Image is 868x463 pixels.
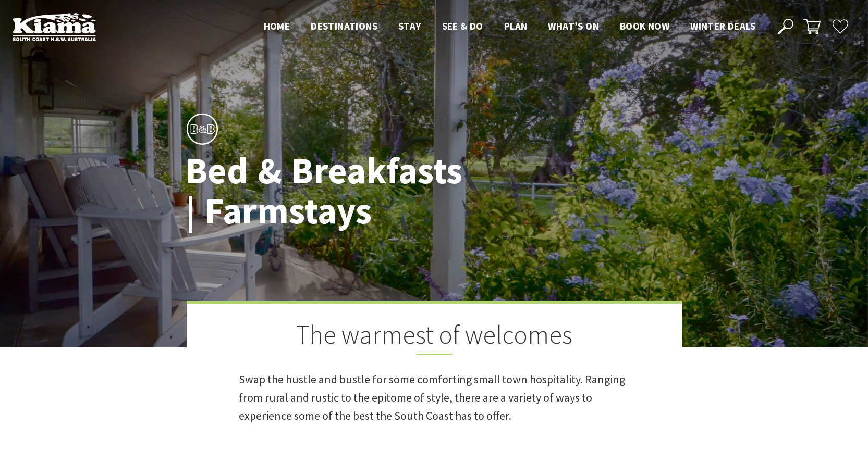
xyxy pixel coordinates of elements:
[186,150,480,230] h1: Bed & Breakfasts | Farmstays
[264,20,290,32] span: Home
[13,12,96,41] img: Kiama Logo
[239,319,630,355] h2: The warmest of welcomes
[442,20,483,32] span: See & Do
[311,20,377,32] span: Destinations
[398,20,421,32] span: Stay
[690,20,755,32] span: Winter Deals
[239,370,630,426] p: Swap the hustle and bustle for some comforting small town hospitality. Ranging from rural and rus...
[620,20,669,32] span: Book now
[253,18,766,35] nav: Main Menu
[504,20,528,32] span: Plan
[548,20,599,32] span: What’s On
